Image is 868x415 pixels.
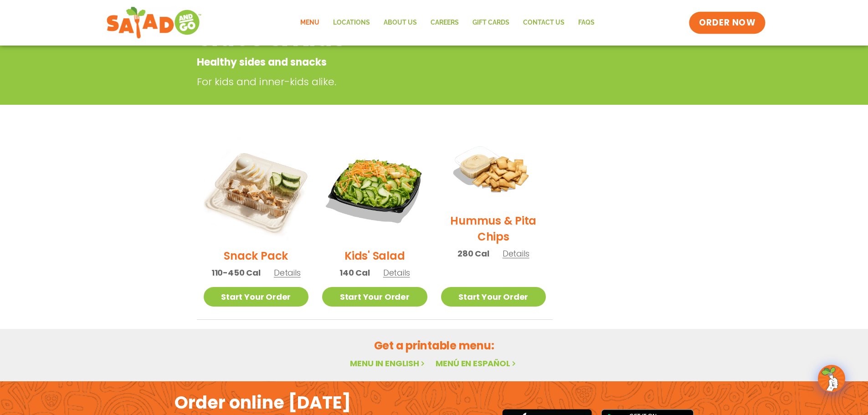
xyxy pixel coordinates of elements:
[441,136,546,206] img: Product photo for Hummus & Pita Chips
[211,266,261,279] span: 110-450 Cal
[516,12,571,33] a: Contact Us
[197,55,598,70] p: Healthy sides and snacks
[424,12,466,33] a: Careers
[699,17,755,29] span: ORDER NOW
[457,247,489,260] span: 280 Cal
[571,12,601,33] a: FAQs
[466,12,516,33] a: GIFT CARDS
[326,12,377,33] a: Locations
[106,5,202,41] img: new-SAG-logo-768×292
[224,248,288,264] h2: Snack Pack
[441,287,546,307] a: Start Your Order
[441,213,546,245] h2: Hummus & Pita Chips
[322,136,427,241] img: Product photo for Kids’ Salad
[197,338,672,354] h2: Get a printable menu:
[503,248,529,259] span: Details
[293,12,326,33] a: Menu
[350,358,426,369] a: Menu in English
[689,12,765,34] a: ORDER NOW
[344,248,405,264] h2: Kids' Salad
[322,287,427,307] a: Start Your Order
[204,136,309,241] img: Product photo for Snack Pack
[293,12,601,33] nav: Menu
[274,267,301,278] span: Details
[819,366,844,391] img: wpChatIcon
[377,12,424,33] a: About Us
[436,358,518,369] a: Menú en español
[204,287,309,307] a: Start Your Order
[339,266,370,279] span: 140 Cal
[383,267,410,278] span: Details
[197,74,602,89] p: For kids and inner-kids alike.
[175,391,351,414] h2: Order online [DATE]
